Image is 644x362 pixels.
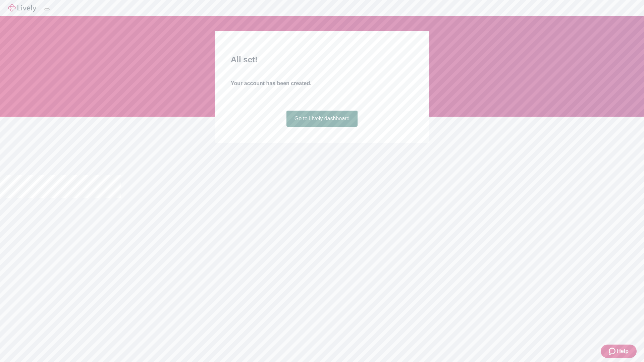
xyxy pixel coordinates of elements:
[44,8,50,10] button: Log out
[231,79,413,87] h4: Your account has been created.
[286,111,358,127] a: Go to Lively dashboard
[601,345,637,358] button: Zendesk support iconHelp
[231,54,413,66] h2: All set!
[8,4,36,12] img: Lively
[609,347,617,355] svg: Zendesk support icon
[617,347,629,355] span: Help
